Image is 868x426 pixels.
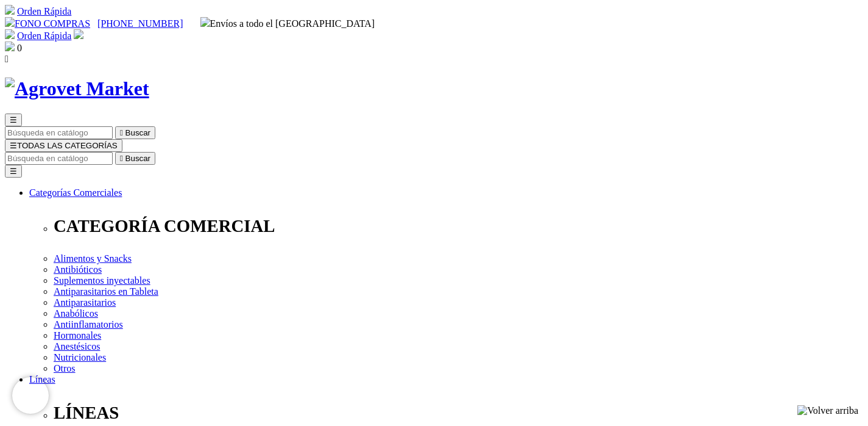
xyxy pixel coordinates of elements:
[5,5,15,15] img: shopping-cart.svg
[5,152,113,165] input: Buscar
[97,18,183,29] a: [PHONE_NUMBER]
[5,17,15,27] img: phone.svg
[74,31,83,41] a: Acceda a su cuenta de cliente
[120,128,123,137] i: 
[5,165,22,178] button: ☰
[54,363,76,374] a: Otros
[12,377,49,414] iframe: Brevo live chat
[120,154,123,163] i: 
[17,43,22,53] span: 0
[54,341,100,352] a: Anestésicos
[54,352,106,363] a: Nutricionales
[5,114,22,126] button: ☰
[5,139,122,152] button: ☰TODAS LAS CATEGORÍAS
[200,17,210,27] img: delivery-truck.svg
[5,126,113,139] input: Buscar
[115,152,155,165] button:  Buscar
[125,128,150,137] span: Buscar
[5,42,15,51] img: shopping-bag.svg
[54,297,116,308] a: Antiparasitarios
[5,78,149,100] img: Agrovet Market
[10,115,17,125] span: ☰
[54,330,101,341] a: Hormonales
[54,403,863,423] p: LÍNEAS
[29,374,55,384] a: Líneas
[200,18,375,29] span: Envíos a todo el [GEOGRAPHIC_DATA]
[54,216,863,236] p: CATEGORÍA COMERCIAL
[10,141,17,150] span: ☰
[17,31,71,41] a: Orden Rápida
[74,29,83,39] img: user.svg
[17,6,71,16] a: Orden Rápida
[54,308,98,319] a: Anabólicos
[5,18,90,29] a: FONO COMPRAS
[54,275,150,286] a: Suplementos inyectables
[54,253,132,264] a: Alimentos y Snacks
[5,54,9,64] i: 
[125,154,150,163] span: Buscar
[115,126,155,139] button:  Buscar
[54,286,158,297] a: Antiparasitarios en Tableta
[54,264,102,275] a: Antibióticos
[797,405,858,416] img: Volver arriba
[54,319,123,330] a: Antiinflamatorios
[29,187,122,198] a: Categorías Comerciales
[5,29,15,39] img: shopping-cart.svg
